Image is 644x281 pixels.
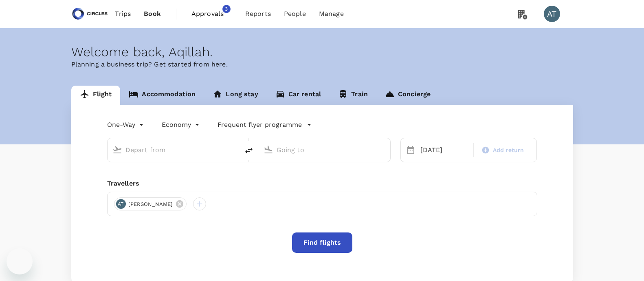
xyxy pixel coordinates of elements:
span: Book [144,9,161,19]
a: Accommodation [120,86,204,105]
span: People [284,9,306,19]
span: Manage [319,9,344,19]
div: Welcome back , Aqillah . [71,44,573,60]
span: Reports [245,9,271,19]
div: [DATE] [417,142,472,158]
div: AT[PERSON_NAME] [114,197,187,210]
div: One-Way [107,118,145,131]
div: Economy [162,118,201,131]
button: delete [239,141,259,160]
span: Trips [115,9,131,19]
div: Travellers [107,179,537,188]
a: Flight [71,86,121,105]
button: Frequent flyer programme [218,120,312,130]
span: Approvals [191,9,232,19]
img: Circles [71,5,109,23]
p: Frequent flyer programme [218,120,302,130]
input: Depart from [125,144,222,156]
button: Open [385,149,386,150]
span: Add return [493,146,524,155]
a: Train [330,86,376,105]
a: Long stay [204,86,266,105]
button: Find flights [292,232,352,253]
a: Car rental [267,86,330,105]
span: [PERSON_NAME] [123,200,178,208]
input: Going to [277,144,373,156]
a: Concierge [376,86,439,105]
div: AT [116,199,126,209]
p: Planning a business trip? Get started from here. [71,60,573,69]
button: Open [233,149,235,150]
span: 3 [222,5,231,13]
iframe: Button to launch messaging window [7,248,33,274]
div: AT [544,6,560,22]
